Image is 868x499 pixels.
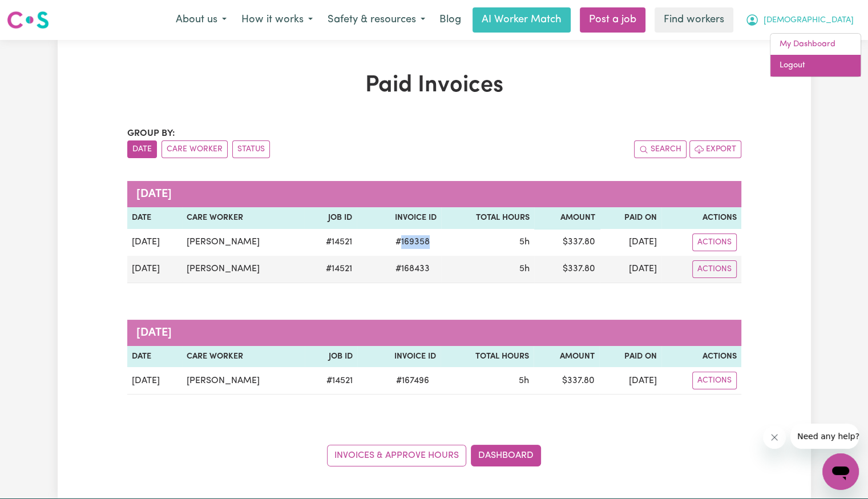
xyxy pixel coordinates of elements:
[304,256,357,283] td: # 14521
[182,229,304,256] td: [PERSON_NAME]
[763,426,786,449] iframe: Close message
[600,207,661,229] th: Paid On
[127,181,741,207] caption: [DATE]
[600,256,661,283] td: [DATE]
[304,229,357,256] td: # 14521
[389,262,437,276] span: # 168433
[738,8,861,32] button: My Account
[7,10,49,30] img: Careseekers logo
[357,346,441,368] th: Invoice ID
[689,140,741,158] button: Export
[822,453,859,490] iframe: Button to launch messaging window
[234,8,320,32] button: How it works
[168,8,234,32] button: About us
[534,367,599,395] td: $ 337.80
[7,7,49,33] a: Careseekers logo
[599,346,661,368] th: Paid On
[764,14,854,27] span: [DEMOGRAPHIC_DATA]
[770,55,861,77] a: Logout
[182,367,304,395] td: [PERSON_NAME]
[471,445,541,466] a: Dashboard
[304,207,357,229] th: Job ID
[655,7,733,33] a: Find workers
[127,367,183,395] td: [DATE]
[692,260,737,278] button: Actions
[519,264,530,273] span: 5 hours
[534,346,599,368] th: Amount
[692,234,737,251] button: Actions
[661,207,741,229] th: Actions
[327,445,466,466] a: Invoices & Approve Hours
[357,207,441,229] th: Invoice ID
[661,346,741,368] th: Actions
[7,8,69,17] span: Need any help?
[127,140,157,158] button: sort invoices by date
[534,256,599,283] td: $ 337.80
[692,372,737,389] button: Actions
[599,367,661,395] td: [DATE]
[232,140,270,158] button: sort invoices by paid status
[127,320,741,346] caption: [DATE]
[634,140,687,158] button: Search
[600,229,661,256] td: [DATE]
[182,256,304,283] td: [PERSON_NAME]
[441,346,534,368] th: Total Hours
[519,238,530,247] span: 5 hours
[790,424,859,449] iframe: Message from company
[182,207,304,229] th: Care Worker
[580,7,645,33] a: Post a job
[127,207,182,229] th: Date
[127,129,175,138] span: Group by:
[305,346,357,368] th: Job ID
[389,374,436,388] span: # 167496
[519,376,529,385] span: 5 hours
[127,72,741,99] h1: Paid Invoices
[441,207,534,229] th: Total Hours
[320,8,433,32] button: Safety & resources
[182,346,304,368] th: Care Worker
[534,229,599,256] td: $ 337.80
[389,235,437,249] span: # 169358
[305,367,357,395] td: # 14521
[127,229,182,256] td: [DATE]
[770,34,861,55] a: My Dashboard
[127,256,182,283] td: [DATE]
[162,140,228,158] button: sort invoices by care worker
[433,7,468,33] a: Blog
[534,207,599,229] th: Amount
[127,346,183,368] th: Date
[770,33,861,77] div: My Account
[473,7,571,33] a: AI Worker Match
